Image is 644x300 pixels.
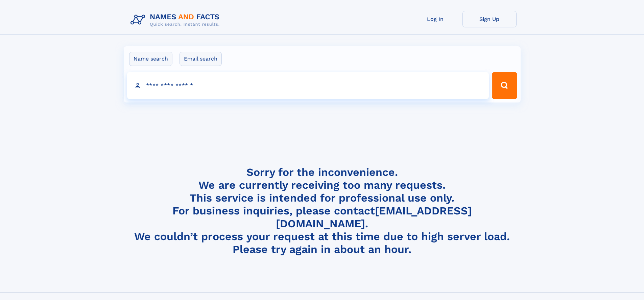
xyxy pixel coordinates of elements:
[462,11,517,27] a: Sign Up
[408,11,462,27] a: Log In
[276,204,472,230] a: [EMAIL_ADDRESS][DOMAIN_NAME]
[127,72,489,99] input: search input
[128,11,225,29] img: Logo Names and Facts
[492,72,517,99] button: Search Button
[180,52,222,66] label: Email search
[129,52,172,66] label: Name search
[128,166,517,256] h4: Sorry for the inconvenience. We are currently receiving too many requests. This service is intend...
